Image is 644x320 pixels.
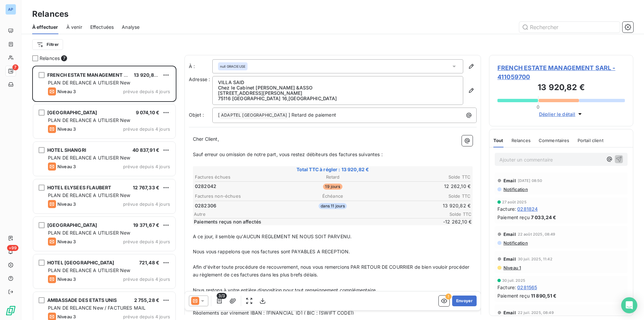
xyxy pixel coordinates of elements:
span: Paiements reçus non affectés [194,218,430,225]
span: 19 371,67 € [133,222,159,228]
span: Facture : [497,284,516,291]
span: Niveau 3 [57,201,76,207]
th: Solde TTC [379,174,471,181]
span: Niveau 3 [57,126,76,132]
span: Niveau 3 [57,89,76,94]
span: À effectuer [32,24,58,30]
span: PLAN DE RELANCE A UTILISER New [48,192,130,198]
td: 13 920,82 € [379,202,471,209]
span: 7 [61,55,67,61]
button: Déplier le détail [537,110,586,118]
span: Niveau 3 [57,239,76,244]
span: 0 [537,104,539,110]
span: Déplier le détail [539,111,576,118]
span: Email [503,310,516,315]
th: Retard [287,174,378,181]
span: 0282042 [195,183,216,190]
span: Relances [512,138,531,143]
p: Chez le Cabinet [PERSON_NAME] &ASSO [218,85,458,90]
span: Règlements par virement IBAN : [FINANCIAL_ID] ( BIC : [SWIFT_CODE]) [193,310,354,316]
span: 12 767,33 € [133,185,159,190]
span: AMBASSADE DES ETATS UNIS [47,297,117,303]
span: prévue depuis 4 jours [123,164,170,169]
span: PLAN DE RELANCE A UTILISER New [48,117,130,123]
span: HOTEL [GEOGRAPHIC_DATA] [47,260,114,265]
span: ADAPTEL [GEOGRAPHIC_DATA] [220,112,288,119]
span: Niveau 3 [57,276,76,282]
span: Afin d'éviter toute procédure de recouvrement, nous vous remercions PAR RETOUR DE COURRIER de bie... [193,264,471,277]
span: 0281824 [517,205,538,212]
span: 22 août 2025, 08:49 [518,232,555,236]
span: Adresse : [189,76,210,82]
span: Notification [503,187,528,192]
td: 0282306 [195,202,286,209]
span: 7 [12,64,18,70]
span: FRENCH ESTATE MANAGEMENT SARL - 411059700 [497,63,625,81]
th: Échéance [287,193,378,200]
span: Commentaires [539,138,570,143]
span: Objet : [189,112,204,118]
span: Sauf erreur ou omission de notre part, vous restez débiteurs des factures suivantes : [193,151,383,157]
th: Factures échues [195,174,286,181]
button: Filtrer [32,39,63,50]
span: Niveau 3 [57,164,76,169]
span: HOTEL ELYSEES FLAUBERT [47,185,111,190]
span: Total TTC à régler : 13 920,82 € [194,166,472,173]
span: Niveau 1 [503,265,521,270]
span: Niveau 3 [57,314,76,319]
span: Facture : [497,205,516,212]
span: 19 jours [323,184,342,190]
th: Factures non-échues [195,193,286,200]
span: Portail client [578,138,603,143]
span: Autre [194,211,431,217]
span: dans 11 jours [319,203,347,209]
span: 3/3 [217,293,227,299]
span: PLAN DE RELANCE New / FACTURES MAIL [48,305,146,311]
span: [GEOGRAPHIC_DATA] [47,110,97,115]
span: PLAN DE RELANCE A UTILISER New [48,80,130,85]
span: 11 890,51 € [531,292,557,299]
span: Email [503,178,516,183]
th: Solde TTC [379,193,471,200]
span: 0281565 [517,284,537,291]
span: 9 074,10 € [136,110,160,115]
span: À venir [66,24,82,30]
img: Logo LeanPay [5,305,16,316]
span: 30 juil. 2025, 11:42 [518,257,552,261]
span: Nous vous rappelons que nos factures sont PAYABLES A RECEPTION. [193,249,350,254]
span: [GEOGRAPHIC_DATA] [47,222,97,228]
span: 27 août 2025 [502,200,527,204]
span: Relances [40,55,60,62]
span: Paiement reçu [497,214,530,221]
h3: 13 920,82 € [497,81,625,95]
span: prévue depuis 4 jours [123,89,170,94]
span: Cher Client, [193,136,219,142]
span: prévue depuis 4 jours [123,201,170,207]
span: PLAN DE RELANCE A UTILISER New [48,230,130,236]
span: 2 755,28 € [134,297,160,303]
span: Effectuées [90,24,114,30]
span: FRENCH ESTATE MANAGEMENT SARL [47,72,136,78]
span: PLAN DE RELANCE A UTILISER New [48,267,130,273]
span: Nous restons à votre entière disposition pour tout renseignement complémentaire, [193,287,377,293]
span: Analyse [122,24,140,30]
span: prévue depuis 4 jours [123,314,170,319]
p: 75116 [GEOGRAPHIC_DATA] 16 , [GEOGRAPHIC_DATA] [218,96,458,101]
div: AP [5,4,16,15]
span: 30 juil. 2025 [502,278,525,282]
span: prévue depuis 4 jours [123,276,170,282]
div: Open Intercom Messenger [621,297,637,313]
span: Email [503,256,516,262]
label: À : [189,63,212,70]
span: Paiement reçu [497,292,530,299]
span: 40 837,91 € [132,147,159,153]
span: HOTEL SHANGRI [47,147,86,153]
td: 12 262,10 € [379,183,471,190]
span: Email [503,232,516,237]
span: Notification [503,240,528,246]
span: prévue depuis 4 jours [123,126,170,132]
span: PLAN DE RELANCE A UTILISER New [48,155,130,161]
span: 13 920,82 € [134,72,162,78]
span: null GRACIEUSE [220,64,246,69]
span: [DATE] 08:50 [518,179,542,183]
